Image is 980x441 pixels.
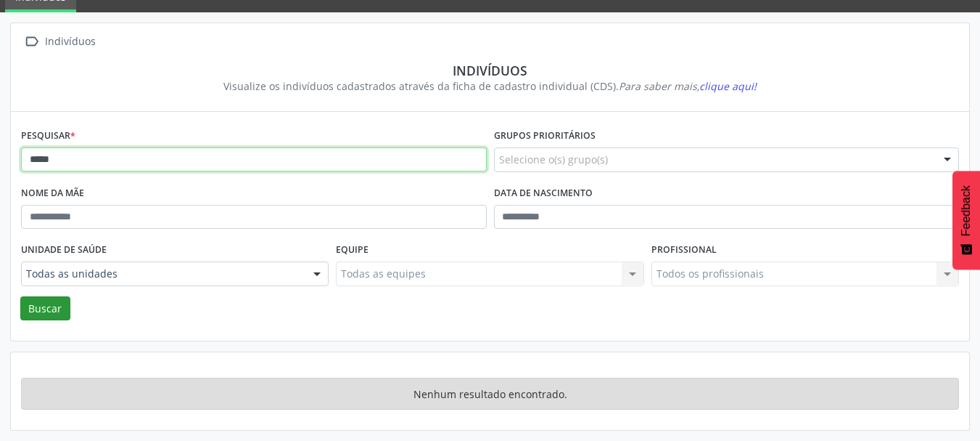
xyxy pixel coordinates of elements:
div: Visualize os indivíduos cadastrados através da ficha de cadastro individual (CDS). [31,78,949,94]
label: Unidade de saúde [21,239,107,262]
div: Indivíduos [42,31,98,52]
span: Todas as unidades [26,267,299,281]
button: Feedback - Mostrar pesquisa [952,171,980,270]
label: Grupos prioritários [494,125,596,147]
label: Profissional [651,239,717,262]
span: Feedback [960,185,973,236]
a:  Indivíduos [21,31,98,52]
label: Pesquisar [21,125,75,147]
button: Buscar [20,296,70,321]
div: Nenhum resultado encontrado. [21,378,959,410]
i:  [21,31,42,52]
span: Selecione o(s) grupo(s) [499,152,608,167]
label: Nome da mãe [21,182,84,205]
label: Data de nascimento [494,182,593,205]
label: Equipe [336,239,368,262]
span: clique aqui! [699,79,757,93]
div: Indivíduos [31,62,949,78]
i: Para saber mais, [619,79,757,93]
